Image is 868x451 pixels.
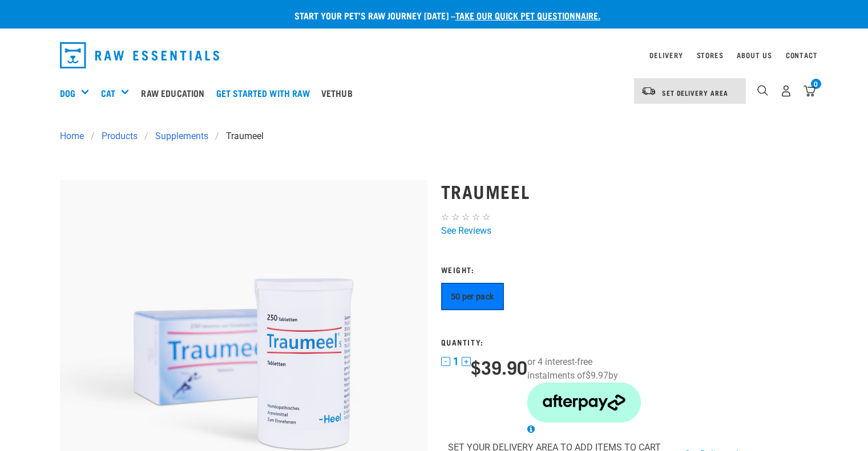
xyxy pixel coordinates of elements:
[451,212,459,222] span: ☆
[462,212,470,222] span: ☆
[441,181,809,201] h1: Traumeel
[527,383,641,422] img: Afterpay
[471,356,527,377] div: $39.90
[60,86,75,100] a: Dog
[641,86,656,96] img: van-moving.png
[441,283,504,310] button: 50 per pack
[453,355,459,367] span: 1
[318,70,361,116] a: Vethub
[586,370,608,381] span: $9.97
[60,129,809,143] nav: breadcrumbs
[757,85,768,96] img: home-icon-1@2x.png
[786,53,818,57] a: Contact
[780,85,792,97] img: user.png
[441,357,450,366] button: -
[95,129,144,143] a: Products
[649,53,683,57] a: Delivery
[472,212,480,222] span: ☆
[482,212,490,222] span: ☆
[455,13,600,18] a: take our quick pet questionnaire.
[441,225,491,236] a: See Reviews
[462,357,471,366] button: +
[138,70,213,116] a: Raw Education
[60,42,220,68] img: Raw Essentials Logo
[441,212,449,222] span: ☆
[441,338,641,346] h3: Quantity:
[101,86,115,100] a: Cat
[804,85,815,97] img: home-icon@2x.png
[811,79,821,89] div: 0
[662,91,728,95] span: Set Delivery Area
[697,53,724,57] a: Stores
[441,265,641,274] h3: Weight:
[527,355,641,436] div: or 4 interest-free instalments of by
[60,129,91,143] a: Home
[51,38,818,73] nav: dropdown navigation
[213,70,318,116] a: Get started with Raw
[737,53,772,57] a: About Us
[148,129,215,143] a: Supplements
[451,292,494,301] span: 50 per pack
